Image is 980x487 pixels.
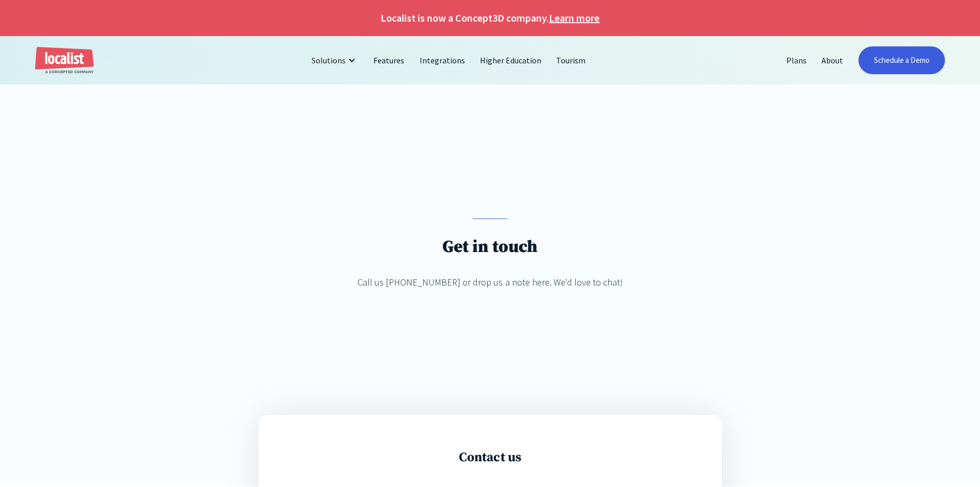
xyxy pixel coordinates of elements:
[814,48,851,73] a: About
[412,48,473,73] a: Integrations
[304,48,366,73] div: Solutions
[858,46,945,74] a: Schedule a Demo
[779,48,814,73] a: Plans
[549,10,599,26] a: Learn more
[35,47,94,74] a: home
[357,275,623,289] div: Call us [PHONE_NUMBER] or drop us a note here. We'd love to chat!
[442,237,537,258] h1: Get in touch
[549,48,593,73] a: Tourism
[473,48,549,73] a: Higher Education
[328,449,651,465] h3: Contact us
[312,54,346,66] div: Solutions
[366,48,412,73] a: Features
